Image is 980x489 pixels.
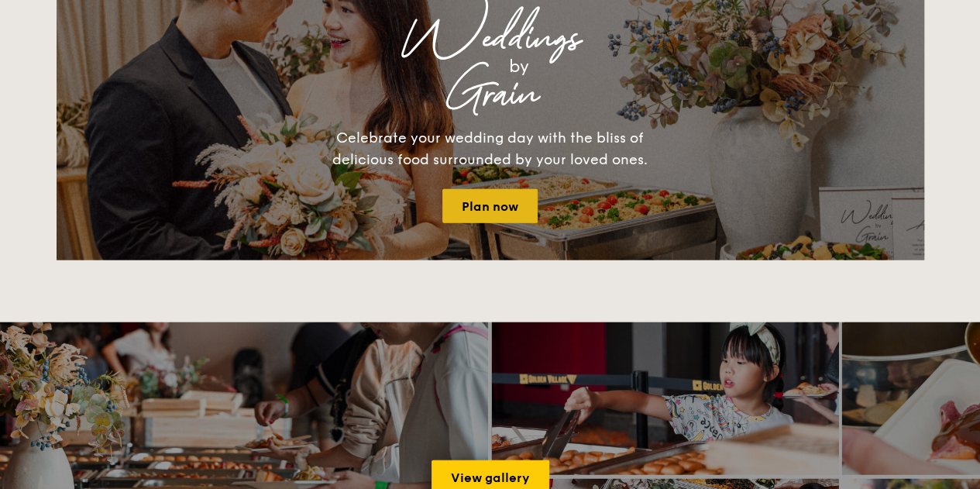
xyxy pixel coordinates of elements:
[316,127,665,170] div: Celebrate your wedding day with the bliss of delicious food surrounded by your loved ones.
[193,81,788,108] div: Grain
[442,189,538,223] a: Plan now
[250,53,788,81] div: by
[193,25,788,53] div: Weddings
